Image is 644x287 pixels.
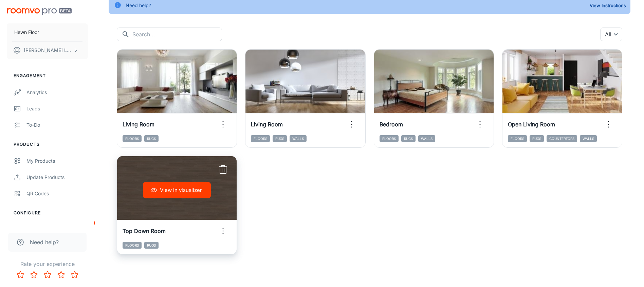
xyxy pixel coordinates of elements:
[54,268,68,282] button: Rate 4 star
[273,135,287,142] span: Rugs
[123,227,166,235] h6: Top Down Room
[290,135,307,142] span: Walls
[26,190,88,197] div: QR Codes
[401,135,416,142] span: Rugs
[530,135,544,142] span: Rugs
[24,47,72,54] p: [PERSON_NAME] Lightman
[30,238,59,246] span: Need help?
[123,242,142,249] span: Floors
[14,29,39,36] p: Hewn Floor
[588,0,628,11] button: View Instructions
[380,135,399,142] span: Floors
[251,135,270,142] span: Floors
[251,120,283,128] h6: Living Room
[26,105,88,112] div: Leads
[7,8,72,15] img: Roomvo PRO Beta
[14,268,27,282] button: Rate 1 star
[123,135,142,142] span: Floors
[27,268,41,282] button: Rate 2 star
[144,135,159,142] span: Rugs
[508,120,555,128] h6: Open Living Room
[547,135,577,142] span: Countertops
[41,268,54,282] button: Rate 3 star
[508,135,527,142] span: Floors
[380,120,403,128] h6: Bedroom
[5,260,89,268] p: Rate your experience
[26,89,88,96] div: Analytics
[7,41,88,59] button: [PERSON_NAME] Lightman
[600,28,622,41] div: All
[68,268,81,282] button: Rate 5 star
[123,120,154,128] h6: Living Room
[26,157,88,165] div: My Products
[132,28,222,41] input: Search...
[26,121,88,129] div: To-do
[144,242,159,249] span: Rugs
[143,182,211,198] button: View in visualizer
[26,174,88,181] div: Update Products
[580,135,597,142] span: Walls
[418,135,435,142] span: Walls
[7,23,88,41] button: Hewn Floor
